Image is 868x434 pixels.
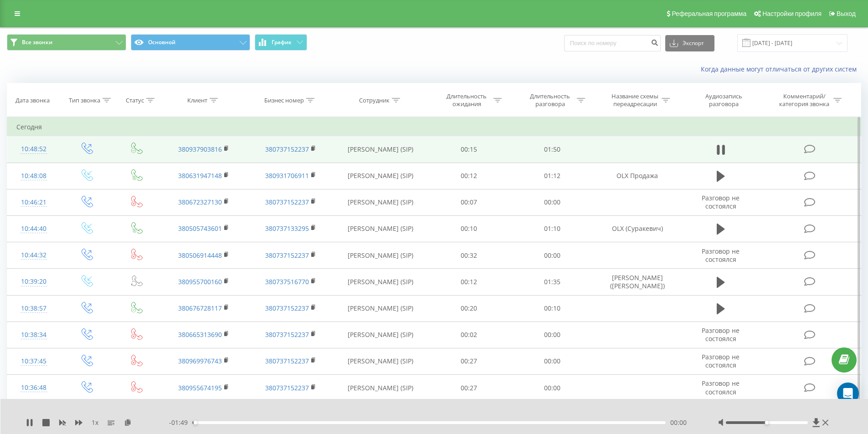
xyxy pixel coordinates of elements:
[511,375,594,401] td: 00:00
[427,322,511,348] td: 00:02
[701,65,861,73] a: Когда данные могут отличаться от других систем
[334,375,427,401] td: [PERSON_NAME] (SIP)
[511,348,594,374] td: 00:00
[178,357,222,365] a: 380969976743
[334,322,427,348] td: [PERSON_NAME] (SIP)
[511,242,594,269] td: 00:00
[255,34,307,51] button: График
[702,379,740,396] span: Разговор не состоялся
[334,242,427,269] td: [PERSON_NAME] (SIP)
[427,375,511,401] td: 00:27
[264,97,304,104] div: Бизнес номер
[265,357,309,365] a: 380737152237
[265,198,309,206] a: 380737152237
[427,189,511,215] td: 00:07
[265,145,309,153] a: 380737152237
[178,198,222,206] a: 380672327130
[16,273,51,291] div: 10:39:20
[511,189,594,215] td: 00:00
[178,383,222,392] a: 380955674195
[178,277,222,286] a: 380955700160
[7,118,861,136] td: Сегодня
[334,215,427,242] td: [PERSON_NAME] (SIP)
[765,421,769,424] div: Accessibility label
[511,215,594,242] td: 01:10
[178,145,222,153] a: 380937903816
[670,418,687,427] span: 00:00
[193,421,197,424] div: Accessibility label
[594,215,680,242] td: OLX (Суракевич)
[178,251,222,260] a: 380506914448
[611,92,659,108] div: Название схемы переадресации
[178,304,222,312] a: 380676728117
[334,136,427,163] td: [PERSON_NAME] (SIP)
[427,269,511,295] td: 00:12
[334,269,427,295] td: [PERSON_NAME] (SIP)
[92,418,98,427] span: 1 x
[427,136,511,163] td: 00:15
[702,247,740,264] span: Разговор не состоялся
[837,10,856,17] span: Выход
[427,295,511,322] td: 00:20
[265,251,309,260] a: 380737152237
[178,330,222,339] a: 380665313690
[16,167,51,185] div: 10:48:08
[778,92,831,108] div: Комментарий/категория звонка
[511,136,594,163] td: 01:50
[16,140,51,158] div: 10:48:52
[69,97,100,104] div: Тип звонка
[178,171,222,180] a: 380631947148
[169,418,192,427] span: - 01:49
[178,224,222,233] a: 380505743601
[526,92,575,108] div: Длительность разговора
[511,322,594,348] td: 00:00
[702,352,740,369] span: Разговор не состоялся
[131,34,250,51] button: Основной
[265,330,309,339] a: 380737152237
[16,220,51,238] div: 10:44:40
[16,379,51,397] div: 10:36:48
[334,295,427,322] td: [PERSON_NAME] (SIP)
[594,163,680,189] td: OLX Продажа
[265,383,309,392] a: 380737152237
[837,383,859,404] div: Open Intercom Messenger
[665,35,714,51] button: Экспорт
[427,163,511,189] td: 00:12
[334,189,427,215] td: [PERSON_NAME] (SIP)
[16,326,51,344] div: 10:38:34
[265,277,309,286] a: 380737516770
[265,171,309,180] a: 380931706911
[265,224,309,233] a: 380737133295
[511,269,594,295] td: 01:35
[442,92,491,108] div: Длительность ожидания
[694,92,753,108] div: Аудиозапись разговора
[126,97,144,104] div: Статус
[16,300,51,317] div: 10:38:57
[187,97,207,104] div: Клиент
[427,348,511,374] td: 00:27
[511,163,594,189] td: 01:12
[702,326,740,343] span: Разговор не состоялся
[359,97,390,104] div: Сотрудник
[16,246,51,264] div: 10:44:32
[16,352,51,370] div: 10:37:45
[16,194,51,211] div: 10:46:21
[7,34,126,51] button: Все звонки
[672,10,746,17] span: Реферальная программа
[22,39,52,46] span: Все звонки
[427,242,511,269] td: 00:32
[334,348,427,374] td: [PERSON_NAME] (SIP)
[272,39,292,46] span: График
[15,97,50,104] div: Дата звонка
[427,215,511,242] td: 00:10
[594,269,680,295] td: [PERSON_NAME] ([PERSON_NAME])
[334,163,427,189] td: [PERSON_NAME] (SIP)
[511,295,594,322] td: 00:10
[762,10,822,17] span: Настройки профиля
[564,35,661,51] input: Поиск по номеру
[265,304,309,312] a: 380737152237
[702,194,740,210] span: Разговор не состоялся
